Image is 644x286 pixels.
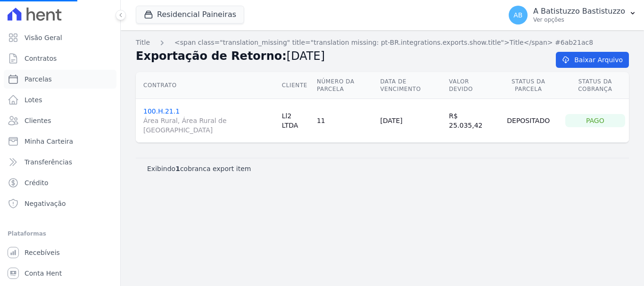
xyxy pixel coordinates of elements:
span: Contratos [25,54,57,63]
span: Visão Geral [25,33,62,42]
a: Recebíveis [4,243,116,262]
span: Clientes [25,116,51,125]
nav: Breadcrumb [136,38,629,48]
div: Plataformas [8,228,113,239]
a: Transferências [4,153,116,172]
a: Baixar Arquivo [556,52,629,68]
th: Número da Parcela [313,72,377,99]
p: Ver opções [533,16,625,24]
td: [DATE] [376,99,445,143]
div: Depositado [499,114,558,127]
a: Conta Hent [4,264,116,283]
button: Residencial Paineiras [136,6,244,24]
span: [DATE] [287,49,325,63]
a: Title [136,38,150,48]
p: A Batistuzzo Bastistuzzo [533,7,625,16]
p: Exibindo cobranca export item [147,164,251,173]
span: Transferências [25,157,72,167]
a: Visão Geral [4,28,116,47]
span: Área Rural, Área Rural de [GEOGRAPHIC_DATA] [143,116,274,135]
th: Cliente [278,72,313,99]
div: Pago [565,114,625,127]
span: Crédito [25,178,49,188]
a: Parcelas [4,70,116,89]
a: Clientes [4,111,116,130]
a: Crédito [4,173,116,192]
th: Valor devido [445,72,495,99]
span: Negativação [25,199,66,208]
h2: Exportação de Retorno: [136,48,541,65]
span: Lotes [25,95,42,105]
th: Status da Parcela [495,72,561,99]
a: 100.H.21.1Área Rural, Área Rural de [GEOGRAPHIC_DATA] [143,107,274,135]
a: Negativação [4,194,116,213]
span: Minha Carteira [25,137,73,146]
td: R$ 25.035,42 [445,99,495,143]
span: AB [513,12,522,18]
a: Lotes [4,90,116,109]
span: Recebíveis [25,248,60,257]
td: Ll2 LTDA [278,99,313,143]
span: translation missing: pt-BR.integrations.exports.index.title [136,39,150,46]
a: Minha Carteira [4,132,116,151]
td: 11 [313,99,377,143]
span: Conta Hent [25,269,62,278]
th: Data de Vencimento [376,72,445,99]
th: Status da Cobrança [561,72,629,99]
b: 1 [175,165,180,172]
a: Contratos [4,49,116,68]
th: Contrato [136,72,278,99]
button: AB A Batistuzzo Bastistuzzo Ver opções [501,2,644,28]
span: Parcelas [25,74,52,84]
a: <span class="translation_missing" title="translation missing: pt-BR.integrations.exports.show.tit... [174,38,593,48]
